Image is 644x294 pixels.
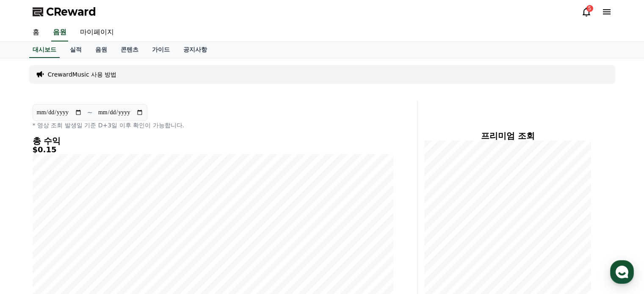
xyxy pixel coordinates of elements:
[33,146,393,154] h5: $0.15
[177,42,214,58] a: 공지사항
[48,70,117,79] a: CrewardMusic 사용 방법
[88,42,114,58] a: 음원
[586,5,593,12] div: 5
[63,42,88,58] a: 실적
[29,42,60,58] a: 대시보드
[33,136,393,146] h4: 총 수익
[33,121,393,129] p: * 영상 조회 발생일 기준 D+3일 이후 확인이 가능합니다.
[87,107,93,118] p: ~
[73,24,121,41] a: 마이페이지
[424,131,591,140] h4: 프리미엄 조회
[145,42,177,58] a: 가이드
[26,24,46,41] a: 홈
[46,5,96,19] span: CReward
[51,24,68,41] a: 음원
[581,7,591,17] a: 5
[33,5,96,19] a: CReward
[114,42,145,58] a: 콘텐츠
